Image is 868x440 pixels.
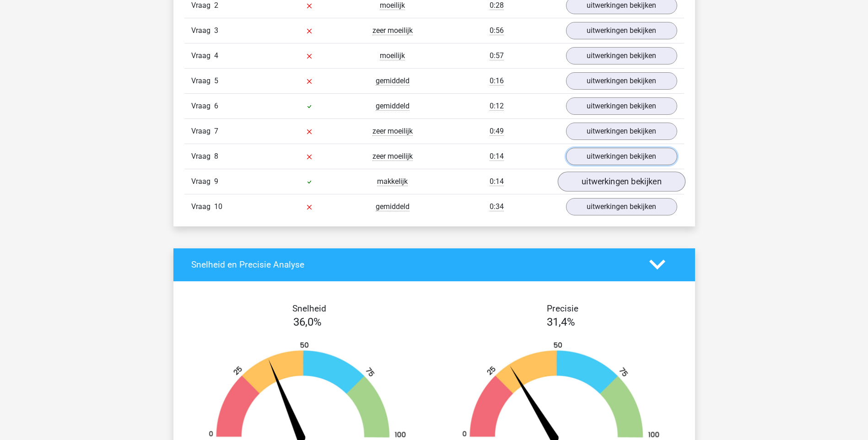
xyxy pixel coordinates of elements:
span: 0:12 [490,102,504,111]
span: zeer moeilijk [372,152,413,161]
span: 36,0% [293,316,322,328]
h4: Snelheid [191,303,427,314]
span: 5 [214,76,218,85]
span: zeer moeilijk [372,127,413,136]
span: 9 [214,177,218,186]
span: 0:57 [490,51,504,60]
a: uitwerkingen bekijken [566,47,677,64]
span: Vraag [191,126,214,137]
h4: Snelheid en Precisie Analyse [191,259,636,270]
span: 0:28 [490,1,504,10]
span: 3 [214,26,218,35]
a: uitwerkingen bekijken [566,22,677,39]
a: uitwerkingen bekijken [566,97,677,115]
span: moeilijk [380,1,405,10]
span: moeilijk [380,51,405,60]
span: zeer moeilijk [372,26,413,35]
span: Vraag [191,25,214,36]
span: Vraag [191,101,214,112]
span: 8 [214,152,218,161]
span: Vraag [191,50,214,61]
a: uitwerkingen bekijken [557,172,685,192]
span: 0:16 [490,76,504,86]
span: 7 [214,127,218,135]
span: 6 [214,102,218,110]
span: 0:49 [490,127,504,136]
span: 0:34 [490,202,504,211]
span: 0:56 [490,26,504,35]
span: 4 [214,51,218,60]
a: uitwerkingen bekijken [566,123,677,140]
span: Vraag [191,151,214,162]
span: gemiddeld [376,102,410,111]
span: 10 [214,202,222,211]
a: uitwerkingen bekijken [566,72,677,90]
span: 2 [214,1,218,10]
span: Vraag [191,201,214,212]
span: gemiddeld [376,202,410,211]
span: 0:14 [490,177,504,186]
a: uitwerkingen bekijken [566,198,677,215]
h4: Precisie [445,303,681,314]
span: Vraag [191,75,214,86]
span: gemiddeld [376,76,410,86]
a: uitwerkingen bekijken [566,148,677,165]
span: Vraag [191,176,214,187]
span: makkelijk [377,177,408,186]
span: 31,4% [547,316,575,328]
span: 0:14 [490,152,504,161]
